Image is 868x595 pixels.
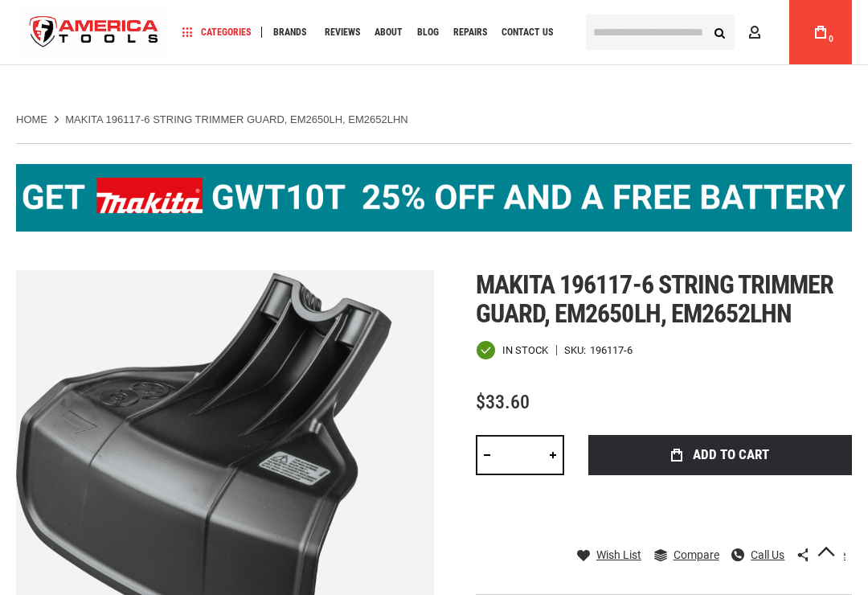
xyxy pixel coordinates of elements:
[476,340,548,360] div: Availability
[596,549,641,560] span: Wish List
[751,549,784,560] span: Call Us
[16,113,47,127] a: Home
[588,435,852,475] button: Add to Cart
[502,27,553,37] span: Contact Us
[273,27,306,37] span: Brands
[375,27,403,37] span: About
[453,27,487,37] span: Repairs
[494,22,560,43] a: Contact Us
[502,345,548,355] span: In stock
[367,22,410,43] a: About
[16,2,172,63] img: America Tools
[266,22,313,43] a: Brands
[182,27,251,38] span: Categories
[65,113,408,125] strong: MAKITA 196117-6 STRING TRIMMER GUARD, EM2650LH, EM2652LHN
[476,269,833,329] span: Makita 196117-6 string trimmer guard, em2650lh, em2652lhn
[476,391,530,413] span: $33.60
[446,22,494,43] a: Repairs
[585,480,855,486] iframe: Secure express checkout frame
[410,22,446,43] a: Blog
[175,22,258,43] a: Categories
[417,27,439,37] span: Blog
[16,164,852,232] img: BOGO: Buy the Makita® XGT IMpact Wrench (GWT10T), get the BL4040 4ah Battery FREE!
[654,548,719,562] a: Compare
[704,17,735,47] button: Search
[577,548,641,562] a: Wish List
[317,22,367,43] a: Reviews
[564,345,590,355] strong: SKU
[325,27,360,37] span: Reviews
[590,345,633,355] div: 196117-6
[829,35,833,43] span: 0
[693,448,769,462] span: Add to Cart
[16,2,172,63] a: store logo
[674,549,719,560] span: Compare
[731,548,784,562] a: Call Us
